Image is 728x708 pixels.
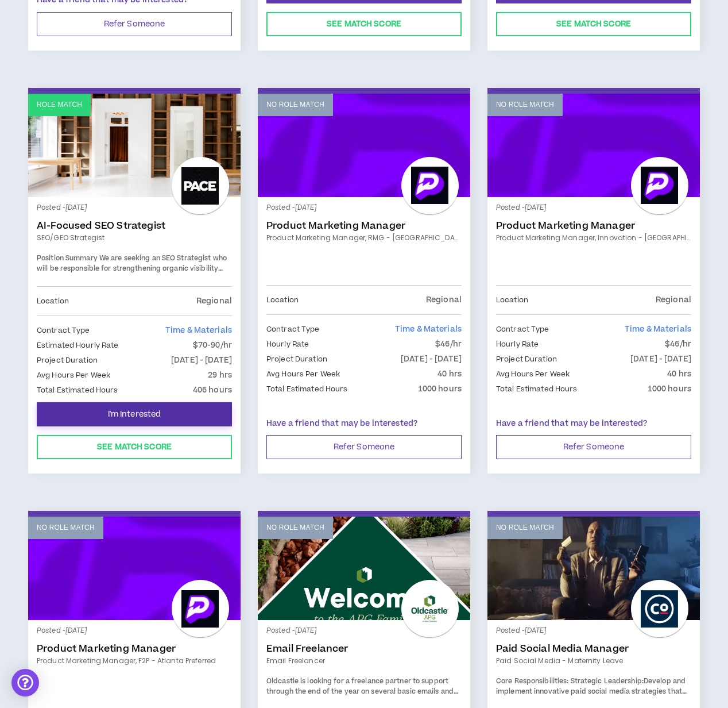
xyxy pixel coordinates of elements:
[266,418,462,430] p: Have a friend that may be interested?
[266,203,462,213] p: Posted - [DATE]
[37,253,227,375] span: We are seeking an SEO Strategist who will be responsible for strengthening organic visibility and...
[266,323,320,336] p: Contract Type
[266,676,458,706] span: Oldcastle is looking for a freelance partner to support through the end of the year on several ba...
[37,656,232,666] a: Product Marketing Manager, F2P - Atlanta Preferred
[165,325,232,336] span: Time & Materials
[108,409,161,420] span: I'm Interested
[266,522,324,533] p: No Role Match
[496,233,691,243] a: Product Marketing Manager, Innovation - [GEOGRAPHIC_DATA] Preferred
[395,324,462,335] span: Time & Materials
[258,94,470,197] a: No Role Match
[37,626,232,636] p: Posted - [DATE]
[656,294,691,306] p: Regional
[435,338,462,351] p: $46/hr
[437,368,462,380] p: 40 hrs
[496,676,568,686] strong: Core Responsibilities:
[266,233,462,243] a: Product Marketing Manager, RMG - [GEOGRAPHIC_DATA] Preferred
[496,368,570,380] p: Avg Hours Per Week
[37,402,232,426] button: I'm Interested
[496,383,578,395] p: Total Estimated Hours
[266,435,462,459] button: Refer Someone
[37,203,232,213] p: Posted - [DATE]
[37,384,118,397] p: Total Estimated Hours
[496,338,539,351] p: Hourly Rate
[426,294,462,306] p: Regional
[496,656,691,666] a: Paid Social Media - Maternity leave
[487,517,700,620] a: No Role Match
[208,369,232,382] p: 29 hrs
[496,12,691,36] button: See Match Score
[625,324,691,335] span: Time & Materials
[496,435,691,459] button: Refer Someone
[193,339,232,352] p: $70-90/hr
[496,220,691,232] a: Product Marketing Manager
[37,435,232,459] button: See Match Score
[266,12,462,36] button: See Match Score
[496,418,691,430] p: Have a friend that may be interested?
[418,383,462,395] p: 1000 hours
[11,669,39,697] div: Open Intercom Messenger
[266,368,340,380] p: Avg Hours Per Week
[496,323,549,336] p: Contract Type
[496,203,691,213] p: Posted - [DATE]
[37,339,119,352] p: Estimated Hourly Rate
[648,383,691,395] p: 1000 hours
[28,94,241,197] a: Role Match
[28,517,241,620] a: No Role Match
[266,99,324,110] p: No Role Match
[266,643,462,655] a: Email Freelancer
[37,643,232,655] a: Product Marketing Manager
[266,338,309,351] p: Hourly Rate
[266,383,348,395] p: Total Estimated Hours
[37,253,98,263] strong: Position Summary
[496,294,528,306] p: Location
[258,517,470,620] a: No Role Match
[196,295,232,307] p: Regional
[37,324,90,337] p: Contract Type
[266,656,462,666] a: Email Freelancer
[37,522,95,533] p: No Role Match
[487,94,700,197] a: No Role Match
[37,12,232,36] button: Refer Someone
[496,99,554,110] p: No Role Match
[571,676,644,686] strong: Strategic Leadership:
[37,369,110,382] p: Avg Hours Per Week
[171,354,232,367] p: [DATE] - [DATE]
[496,353,557,365] p: Project Duration
[37,220,232,232] a: AI-Focused SEO Strategist
[37,354,98,367] p: Project Duration
[496,626,691,636] p: Posted - [DATE]
[496,643,691,655] a: Paid Social Media Manager
[37,99,82,110] p: Role Match
[37,295,69,307] p: Location
[266,626,462,636] p: Posted - [DATE]
[496,522,554,533] p: No Role Match
[401,353,462,365] p: [DATE] - [DATE]
[630,353,691,365] p: [DATE] - [DATE]
[266,220,462,232] a: Product Marketing Manager
[37,233,232,243] a: SEO/GEO Strategist
[266,353,327,365] p: Project Duration
[266,294,299,306] p: Location
[667,368,691,380] p: 40 hrs
[193,384,232,397] p: 406 hours
[665,338,691,351] p: $46/hr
